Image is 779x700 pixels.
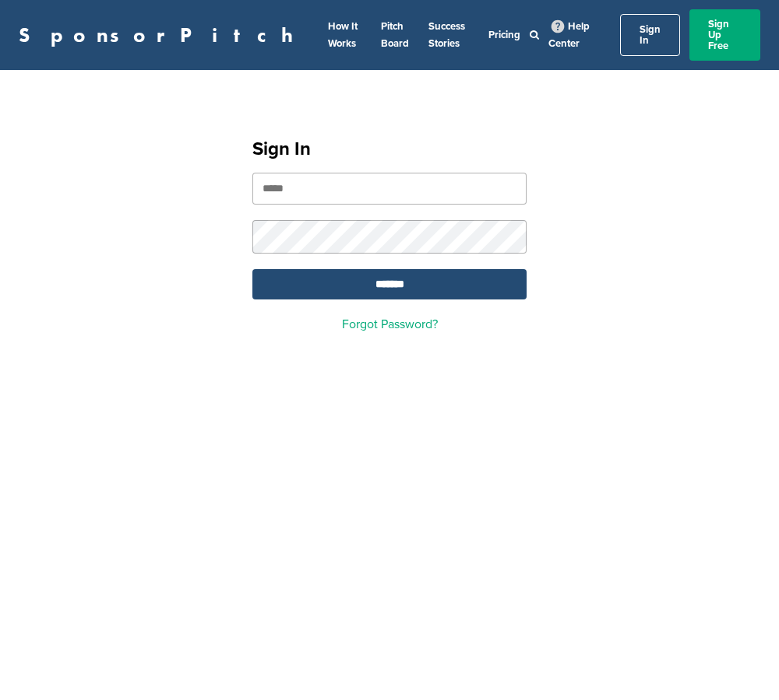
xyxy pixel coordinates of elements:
a: Sign In [620,14,680,56]
a: Pricing [488,29,520,41]
a: Forgot Password? [342,317,438,332]
a: Pitch Board [381,20,409,50]
a: Success Stories [428,20,465,50]
h1: Sign In [252,135,527,163]
a: Sign Up Free [689,9,760,61]
a: SponsorPitch [19,25,303,45]
a: Help Center [548,17,590,53]
iframe: Button to launch messaging window [717,638,767,688]
a: How It Works [328,20,358,50]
